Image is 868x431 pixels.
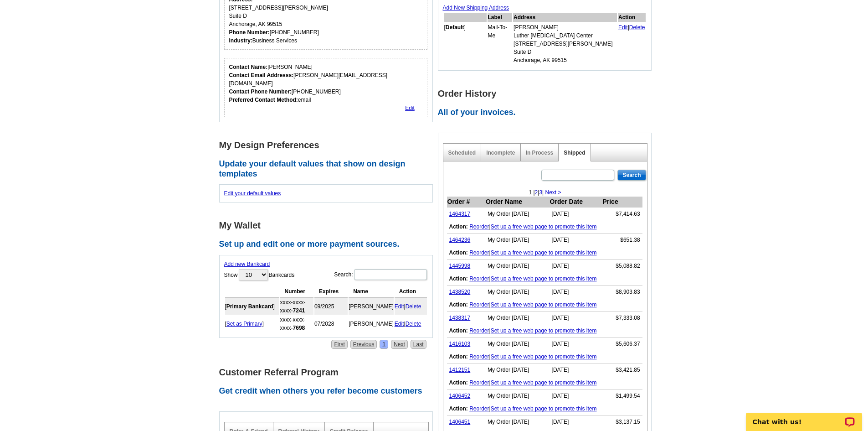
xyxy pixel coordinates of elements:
[488,13,513,22] th: Label
[448,150,476,156] a: Scheduled
[331,340,347,349] a: First
[446,24,464,31] b: Default
[225,298,279,315] td: [ ]
[449,393,471,399] a: 1406452
[469,249,489,256] a: Reorder
[226,303,273,310] b: Primary Bankcard
[618,24,628,31] a: Edit
[491,353,597,360] a: Set up a free web page to promote this item
[229,72,294,78] strong: Contact Email Addresss:
[526,150,554,156] a: In Process
[485,234,550,247] td: My Order [DATE]
[395,316,427,332] td: |
[280,316,313,332] td: xxxx-xxxx-xxxx-
[447,298,642,312] td: |
[380,340,388,349] a: 1
[602,234,642,247] td: $651.38
[491,379,597,386] a: Set up a free web page to promote this item
[550,389,602,403] td: [DATE]
[602,197,642,208] th: Price
[443,188,647,197] div: 1 | | |
[449,211,471,217] a: 1464317
[449,379,468,386] b: Action:
[491,223,597,230] a: Set up a free web page to promote this item
[485,260,550,273] td: My Order [DATE]
[469,327,489,334] a: Reorder
[602,260,642,273] td: $5,088.82
[513,13,617,22] th: Address
[602,286,642,299] td: $8,903.83
[449,263,471,269] a: 1445998
[395,286,427,297] th: Action
[485,286,550,299] td: My Order [DATE]
[391,340,408,349] a: Next
[485,415,550,429] td: My Order [DATE]
[617,170,646,181] input: Search
[449,237,471,243] a: 1464236
[349,316,394,332] td: [PERSON_NAME]
[224,58,428,117] div: Who should we contact regarding order issues?
[449,275,468,282] b: Action:
[224,261,270,267] a: Add new Bankcard
[488,23,513,65] td: Mail-To-Me
[293,307,305,314] strong: 7241
[740,402,868,431] iframe: LiveChat chat widget
[314,286,348,297] th: Expires
[395,321,404,327] a: Edit
[438,89,657,99] h1: Order History
[469,379,489,386] a: Reorder
[550,286,602,299] td: [DATE]
[443,5,509,11] a: Add New Shipping Address
[491,405,597,412] a: Set up a free web page to promote this item
[224,190,281,197] a: Edit your default values
[405,105,415,111] a: Edit
[449,289,471,295] a: 1438520
[444,23,487,65] td: [ ]
[438,108,657,118] h2: All of your invoices.
[280,298,313,315] td: xxxx-xxxx-xxxx-
[349,298,394,315] td: [PERSON_NAME]
[219,368,438,377] h1: Customer Referral Program
[449,223,468,230] b: Action:
[539,189,542,196] a: 3
[280,286,313,297] th: Number
[449,367,471,373] a: 1412151
[618,23,646,65] td: |
[314,298,348,315] td: 09/2025
[602,389,642,403] td: $1,499.54
[491,301,597,308] a: Set up a free web page to promote this item
[334,268,427,281] label: Search:
[225,316,279,332] td: [ ]
[550,415,602,429] td: [DATE]
[314,316,348,332] td: 07/2028
[485,197,550,208] th: Order Name
[229,64,268,70] strong: Contact Name:
[491,275,597,282] a: Set up a free web page to promote this item
[449,301,468,308] b: Action:
[449,315,471,321] a: 1438317
[602,338,642,351] td: $5,606.37
[469,301,489,308] a: Reorder
[469,405,489,412] a: Reorder
[449,341,471,347] a: 1416103
[447,376,642,389] td: |
[229,97,298,103] strong: Preferred Contact Method:
[229,29,270,36] strong: Phone Number:
[485,389,550,403] td: My Order [DATE]
[550,260,602,273] td: [DATE]
[395,303,404,310] a: Edit
[449,405,468,412] b: Action:
[491,249,597,256] a: Set up a free web page to promote this item
[219,221,438,230] h1: My Wallet
[469,353,489,360] a: Reorder
[449,419,471,425] a: 1406451
[469,275,489,282] a: Reorder
[449,249,468,256] b: Action:
[229,88,292,95] strong: Contact Phone Number:
[485,338,550,351] td: My Order [DATE]
[229,37,252,44] strong: Industry:
[219,140,438,150] h1: My Design Preferences
[485,363,550,377] td: My Order [DATE]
